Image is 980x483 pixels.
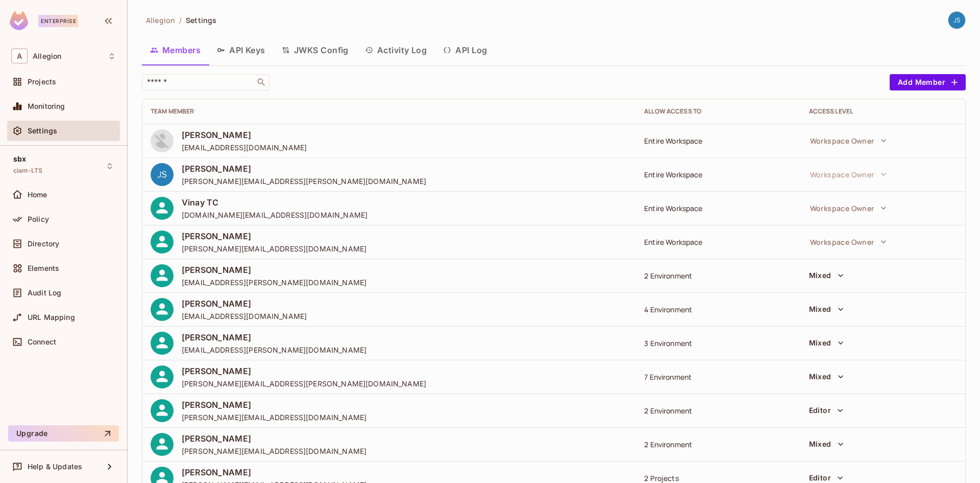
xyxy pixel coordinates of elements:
button: API Log [435,37,495,63]
span: Allegion [146,15,175,25]
span: [PERSON_NAME][EMAIL_ADDRESS][PERSON_NAME][DOMAIN_NAME] [182,176,426,186]
span: Audit Log [28,289,61,297]
button: Mixed [805,267,848,284]
span: [PERSON_NAME][EMAIL_ADDRESS][DOMAIN_NAME] [182,412,366,422]
img: Jacob Scheib [948,12,965,29]
div: Entire Workspace [644,203,792,213]
button: Editor [805,402,847,419]
span: [PERSON_NAME] [182,298,307,309]
button: Mixed [805,369,848,385]
span: Workspace: Allegion [33,52,61,60]
li: / [179,15,182,25]
button: Mixed [805,301,848,317]
span: [PERSON_NAME] [182,399,366,410]
button: Mixed [805,436,848,452]
span: sbx [13,155,26,163]
img: aece8d42b8d77472cc089faa0d38d927 [151,163,174,186]
button: Workspace Owner [805,164,892,185]
span: Monitoring [28,102,65,110]
div: 2 Environment [644,406,792,416]
span: Vinay TC [182,197,367,208]
span: URL Mapping [28,313,75,321]
span: [EMAIL_ADDRESS][DOMAIN_NAME] [182,311,307,321]
span: [EMAIL_ADDRESS][PERSON_NAME][DOMAIN_NAME] [182,278,366,287]
span: Projects [28,78,56,86]
div: Entire Workspace [644,170,792,179]
button: Upgrade [8,425,119,442]
span: Help & Updates [28,463,82,471]
span: [PERSON_NAME] [182,264,366,275]
button: Mixed [805,335,848,351]
div: Enterprise [38,15,78,27]
span: Directory [28,240,59,248]
span: [PERSON_NAME] [182,163,426,174]
div: 7 Environment [644,372,792,382]
div: 2 Environment [644,440,792,449]
div: Access Level [809,107,957,116]
button: Activity Log [357,37,435,63]
span: Home [28,191,47,199]
span: Settings [186,15,216,25]
span: [PERSON_NAME] [182,433,366,444]
div: 3 Environment [644,338,792,348]
span: [PERSON_NAME][EMAIL_ADDRESS][PERSON_NAME][DOMAIN_NAME] [182,379,426,388]
span: [PERSON_NAME] [182,365,426,377]
span: Settings [28,127,57,135]
span: [EMAIL_ADDRESS][PERSON_NAME][DOMAIN_NAME] [182,345,366,355]
button: Workspace Owner [805,232,892,252]
div: 2 Environment [644,271,792,281]
span: Policy [28,215,49,223]
span: A [11,49,28,63]
div: 4 Environment [644,305,792,314]
img: SReyMgAAAABJRU5ErkJggg== [10,11,28,30]
span: [PERSON_NAME][EMAIL_ADDRESS][DOMAIN_NAME] [182,446,366,456]
button: API Keys [209,37,274,63]
button: Add Member [890,74,966,90]
span: [PERSON_NAME] [182,332,366,343]
span: [PERSON_NAME] [182,231,366,242]
div: Allow Access to [644,107,792,116]
span: Elements [28,264,59,272]
img: ACg8ocLq8qhgsuogXH9HK-asiYxIRo828M7JxTprRS1RoF9K=s96-c [151,129,174,152]
button: JWKS Config [274,37,357,63]
button: Members [142,37,209,63]
span: [EMAIL_ADDRESS][DOMAIN_NAME] [182,143,307,152]
span: [PERSON_NAME] [182,129,307,141]
div: Entire Workspace [644,237,792,247]
button: Workspace Owner [805,198,892,218]
div: Team Member [151,107,628,116]
span: [DOMAIN_NAME][EMAIL_ADDRESS][DOMAIN_NAME] [182,210,367,220]
span: ciam-LTS [13,167,42,175]
button: Workspace Owner [805,130,892,151]
span: Connect [28,338,56,346]
span: [PERSON_NAME] [182,467,366,478]
div: Entire Workspace [644,136,792,146]
div: 2 Projects [644,473,792,483]
span: [PERSON_NAME][EMAIL_ADDRESS][DOMAIN_NAME] [182,244,366,254]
